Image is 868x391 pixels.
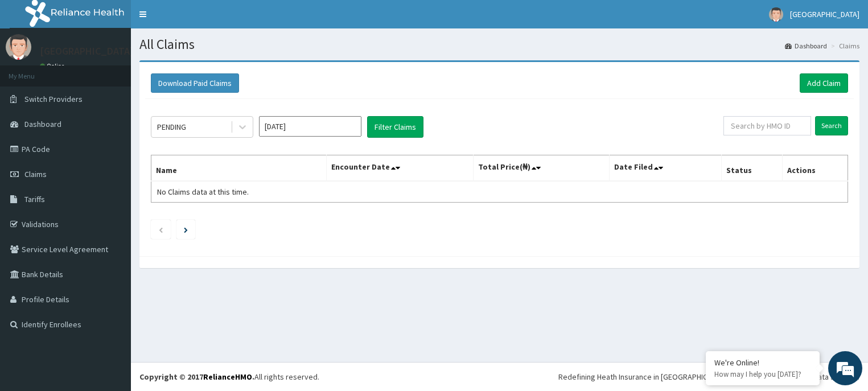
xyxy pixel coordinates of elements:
th: Total Price(₦) [474,155,610,182]
a: Previous page [158,224,163,234]
button: Filter Claims [367,116,423,138]
th: Status [722,155,783,182]
h1: All Claims [139,37,859,52]
th: Encounter Date [327,155,474,182]
a: Add Claim [800,73,848,93]
li: Claims [828,41,859,51]
p: How may I help you today? [714,369,811,379]
input: Search by HMO ID [723,116,811,135]
button: Download Paid Claims [151,73,239,93]
a: Next page [184,224,188,234]
span: No Claims data at this time. [157,187,249,197]
div: We're Online! [714,357,811,368]
a: Online [40,62,67,70]
strong: Copyright © 2017 . [139,372,254,382]
a: RelianceHMO [203,372,252,382]
img: User Image [6,34,31,60]
input: Select Month and Year [259,116,361,137]
span: Dashboard [24,119,61,129]
footer: All rights reserved. [131,362,868,391]
th: Actions [782,155,848,182]
input: Search [815,116,848,135]
span: Tariffs [24,194,45,204]
th: Name [151,155,327,182]
span: Switch Providers [24,94,83,104]
a: Dashboard [785,41,827,51]
div: PENDING [157,121,186,133]
img: User Image [769,7,783,22]
th: Date Filed [609,155,722,182]
div: Redefining Heath Insurance in [GEOGRAPHIC_DATA] using Telemedicine and Data Science! [558,371,859,382]
span: Claims [24,169,47,179]
p: [GEOGRAPHIC_DATA] [40,46,134,56]
span: [GEOGRAPHIC_DATA] [790,9,859,19]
